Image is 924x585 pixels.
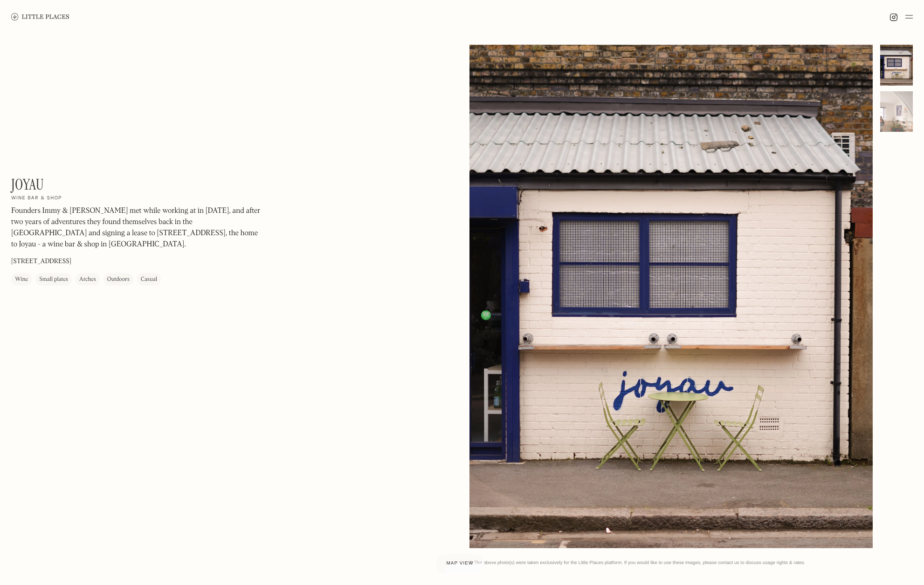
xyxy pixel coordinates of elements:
[11,257,71,266] p: [STREET_ADDRESS]
[435,553,485,574] a: Map view
[469,560,913,566] div: © The above photo(s) were taken exclusively for the Little Places platform. If you would like to ...
[39,275,68,284] div: Small plates
[11,176,44,193] h1: Joyau
[11,195,62,202] h2: Wine bar & shop
[107,275,130,284] div: Outdoors
[447,561,474,566] span: Map view
[11,205,263,250] p: Founders Immy & [PERSON_NAME] met while working at in [DATE], and after two years of adventures t...
[15,275,28,284] div: Wine
[141,275,157,284] div: Casual
[79,275,96,284] div: Arches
